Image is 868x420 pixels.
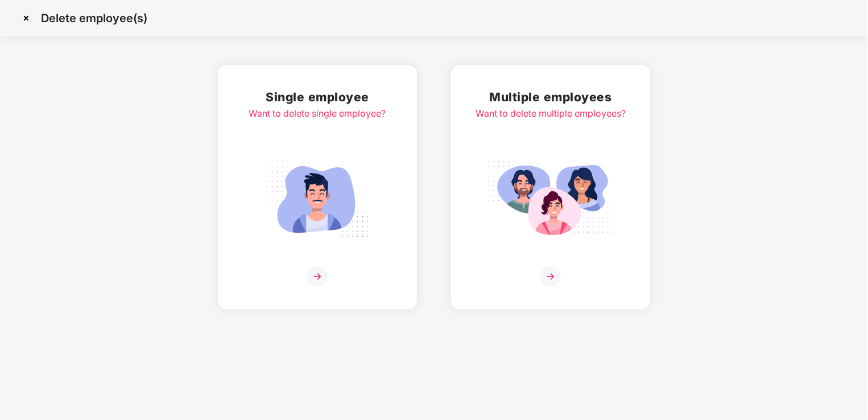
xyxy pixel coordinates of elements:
[307,266,328,287] img: svg+xml;base64,PHN2ZyB4bWxucz0iaHR0cDovL3d3dy53My5vcmcvMjAwMC9zdmciIHdpZHRoPSIzNiIgaGVpZ2h0PSIzNi...
[249,106,386,121] div: Want to delete single employee?
[540,266,561,287] img: svg+xml;base64,PHN2ZyB4bWxucz0iaHR0cDovL3d3dy53My5vcmcvMjAwMC9zdmciIHdpZHRoPSIzNiIgaGVpZ2h0PSIzNi...
[254,155,381,244] img: svg+xml;base64,PHN2ZyB4bWxucz0iaHR0cDovL3d3dy53My5vcmcvMjAwMC9zdmciIGlkPSJTaW5nbGVfZW1wbG95ZWUiIH...
[487,155,614,244] img: svg+xml;base64,PHN2ZyB4bWxucz0iaHR0cDovL3d3dy53My5vcmcvMjAwMC9zdmciIGlkPSJNdWx0aXBsZV9lbXBsb3llZS...
[249,88,386,106] h2: Single employee
[476,106,626,121] div: Want to delete multiple employees?
[476,88,626,106] h2: Multiple employees
[17,9,35,27] img: svg+xml;base64,PHN2ZyBpZD0iQ3Jvc3MtMzJ4MzIiIHhtbG5zPSJodHRwOi8vd3d3LnczLm9yZy8yMDAwL3N2ZyIgd2lkdG...
[41,11,147,25] p: Delete employee(s)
